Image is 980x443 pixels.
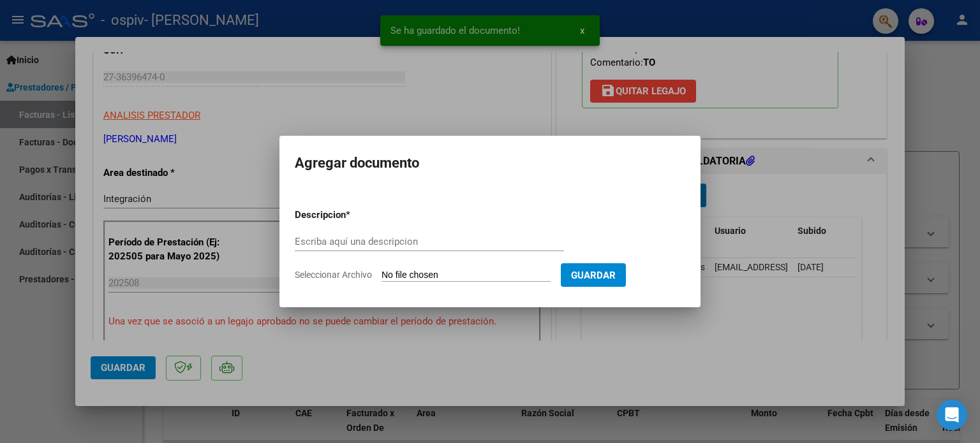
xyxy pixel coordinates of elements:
[937,400,967,430] div: Open Intercom Messenger
[295,270,372,280] span: Seleccionar Archivo
[295,208,412,222] p: Descripcion
[295,151,685,175] h2: Agregar documento
[571,270,616,281] span: Guardar
[561,263,626,287] button: Guardar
